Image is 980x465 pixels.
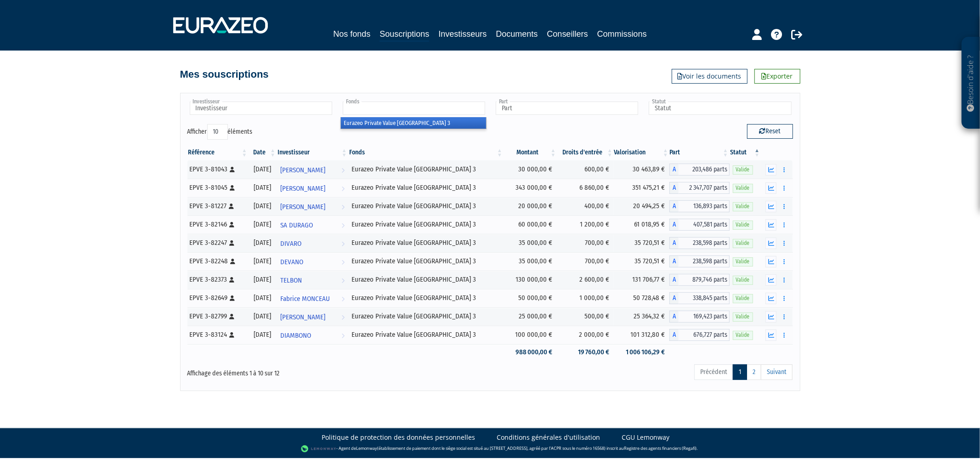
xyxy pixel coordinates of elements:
[277,160,348,179] a: [PERSON_NAME]
[669,182,679,194] span: A
[190,312,245,321] div: EPVE 3-82799
[557,160,613,179] td: 600,00 €
[231,259,236,264] i: [Français] Personne physique
[277,326,348,344] a: DIAMBONO
[504,197,557,215] td: 20 000,00 €
[251,238,273,248] div: [DATE]
[230,222,235,227] i: [Français] Personne physique
[669,329,730,341] div: A - Eurazeo Private Value Europe 3
[230,332,235,338] i: [Français] Personne physique
[190,330,245,340] div: EPVE 3-83124
[669,237,730,249] div: A - Eurazeo Private Value Europe 3
[733,294,753,303] span: Valide
[230,277,235,283] i: [Français] Personne physique
[557,289,613,307] td: 1 000,00 €
[351,183,500,193] div: Eurazeo Private Value [GEOGRAPHIC_DATA] 3
[614,215,669,234] td: 61 018,95 €
[351,275,500,284] div: Eurazeo Private Value [GEOGRAPHIC_DATA] 3
[733,312,753,321] span: Valide
[333,28,370,40] a: Nos fonds
[747,364,761,380] a: 2
[173,17,268,34] img: 1732889491-logotype_eurazeo_blanc_rvb.png
[341,254,345,271] i: Voir l'investisseur
[190,220,245,229] div: EPVE 3-82146
[614,145,669,160] th: Valorisation: activer pour trier la colonne par ordre croissant
[614,197,669,215] td: 20 494,25 €
[351,238,500,248] div: Eurazeo Private Value [GEOGRAPHIC_DATA] 3
[356,445,377,451] a: Lemonway
[679,219,730,231] span: 407,581 parts
[251,330,273,340] div: [DATE]
[547,28,588,40] a: Conseillers
[251,201,273,211] div: [DATE]
[280,162,325,179] span: [PERSON_NAME]
[251,183,273,193] div: [DATE]
[229,204,234,209] i: [Français] Personne physique
[597,28,647,40] a: Commissions
[679,311,730,323] span: 169,423 parts
[438,28,487,40] a: Investisseurs
[669,237,679,249] span: A
[351,330,500,340] div: Eurazeo Private Value [GEOGRAPHIC_DATA] 3
[733,257,753,266] span: Valide
[679,164,730,176] span: 203,486 parts
[322,433,476,442] a: Politique de protection des données personnelles
[733,239,753,248] span: Valide
[280,217,313,234] span: SA DURAGO
[280,198,325,215] span: [PERSON_NAME]
[504,271,557,289] td: 130 000,00 €
[733,202,753,211] span: Valide
[761,364,793,380] a: Suivant
[351,256,500,266] div: Eurazeo Private Value [GEOGRAPHIC_DATA] 3
[557,271,613,289] td: 2 600,00 €
[557,145,613,160] th: Droits d'entrée: activer pour trier la colonne par ordre croissant
[230,167,235,172] i: [Français] Personne physique
[557,344,613,360] td: 19 760,00 €
[614,271,669,289] td: 131 706,77 €
[248,145,277,160] th: Date: activer pour trier la colonne par ordre croissant
[730,145,761,160] th: Statut : activer pour trier la colonne par ordre d&eacute;croissant
[277,234,348,252] a: DIVARO
[747,124,793,139] button: Reset
[557,234,613,252] td: 700,00 €
[207,124,228,140] select: Afficheréléments
[669,311,730,323] div: A - Eurazeo Private Value Europe 3
[557,179,613,197] td: 6 860,00 €
[557,307,613,326] td: 500,00 €
[669,164,679,176] span: A
[351,312,500,321] div: Eurazeo Private Value [GEOGRAPHIC_DATA] 3
[504,215,557,234] td: 60 000,00 €
[614,344,669,360] td: 1 006 106,29 €
[180,69,269,80] h4: Mes souscriptions
[187,145,249,160] th: Référence : activer pour trier la colonne par ordre croissant
[351,293,500,303] div: Eurazeo Private Value [GEOGRAPHIC_DATA] 3
[504,145,557,160] th: Montant: activer pour trier la colonne par ordre croissant
[679,200,730,212] span: 136,893 parts
[230,314,235,319] i: [Français] Personne physique
[504,344,557,360] td: 988 000,00 €
[348,145,504,160] th: Fonds: activer pour trier la colonne par ordre croissant
[341,162,345,179] i: Voir l'investisseur
[341,117,486,129] li: Eurazeo Private Value [GEOGRAPHIC_DATA] 3
[504,252,557,271] td: 35 000,00 €
[341,235,345,252] i: Voir l'investisseur
[557,252,613,271] td: 700,00 €
[351,201,500,211] div: Eurazeo Private Value [GEOGRAPHIC_DATA] 3
[669,255,730,267] div: A - Eurazeo Private Value Europe 3
[497,433,600,442] a: Conditions générales d'utilisation
[614,326,669,344] td: 101 312,80 €
[614,307,669,326] td: 25 364,32 €
[669,255,679,267] span: A
[190,238,245,248] div: EPVE 3-82247
[669,292,730,304] div: A - Eurazeo Private Value Europe 3
[280,290,330,307] span: Fabrice MONCEAU
[280,180,325,197] span: [PERSON_NAME]
[669,219,730,231] div: A - Eurazeo Private Value Europe 3
[733,221,753,229] span: Valide
[557,197,613,215] td: 400,00 €
[277,197,348,215] a: [PERSON_NAME]
[277,271,348,289] a: TELBON
[679,237,730,249] span: 238,598 parts
[190,183,245,193] div: EPVE 3-81045
[733,364,747,380] a: 1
